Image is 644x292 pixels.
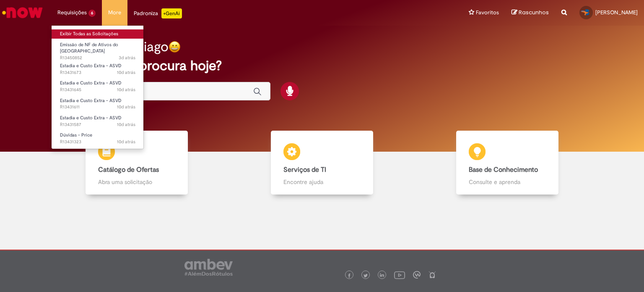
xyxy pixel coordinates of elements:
img: logo_footer_ambev_rotulo_gray.png [184,259,233,276]
span: 3d atrás [119,55,135,61]
span: 10d atrás [117,139,135,145]
span: More [108,8,121,17]
h2: O que você procura hoje? [64,58,581,73]
a: Aberto R13450852 : Emissão de NF de Ativos do ASVD [52,40,144,58]
span: Estadia e Custo Extra - ASVD [60,80,122,86]
a: Base de Conhecimento Consulte e aprenda [415,131,600,195]
a: Aberto R13431323 : Dúvidas - Price [52,131,144,146]
a: Aberto R13431611 : Estadia e Custo Extra - ASVD [52,96,144,112]
span: R13431587 [60,121,135,128]
span: Estadia e Custo Extra - ASVD [60,97,122,104]
b: Serviços de TI [283,166,326,174]
p: Encontre ajuda [283,178,360,186]
img: ServiceNow [1,4,44,21]
span: Dúvidas - Price [60,132,92,138]
span: R13450852 [60,55,135,61]
span: R13431645 [60,87,135,93]
span: 10d atrás [117,87,135,93]
img: happy-face.png [169,41,181,53]
img: logo_footer_naosei.png [428,271,436,279]
p: +GenAi [161,8,182,18]
img: logo_footer_linkedin.png [380,273,384,278]
b: Base de Conhecimento [469,166,538,174]
a: Aberto R13431645 : Estadia e Custo Extra - ASVD [52,79,144,94]
div: Padroniza [134,8,182,18]
img: logo_footer_workplace.png [413,271,421,279]
a: Rascunhos [512,9,549,17]
img: logo_footer_youtube.png [394,269,405,280]
time: 20/08/2025 10:45:59 [117,87,135,93]
a: Exibir Todas as Solicitações [52,29,144,39]
span: R13431323 [60,139,135,145]
a: Aberto R13431673 : Estadia e Custo Extra - ASVD [52,61,144,77]
span: Estadia e Custo Extra - ASVD [60,63,122,69]
span: Requisições [57,8,87,17]
a: Catálogo de Ofertas Abra uma solicitação [44,131,229,195]
span: 10d atrás [117,69,135,76]
p: Consulte e aprenda [469,178,545,186]
span: R13431673 [60,69,135,76]
time: 20/08/2025 10:49:11 [117,69,135,76]
span: 10d atrás [117,104,135,110]
time: 20/08/2025 09:56:06 [117,139,135,145]
span: [PERSON_NAME] [595,9,638,16]
span: Rascunhos [519,8,549,16]
p: Abra uma solicitação [98,178,175,186]
time: 20/08/2025 10:41:25 [117,104,135,110]
a: Aberto R13431587 : Estadia e Custo Extra - ASVD [52,113,144,129]
time: 20/08/2025 10:36:20 [117,121,135,128]
span: R13431611 [60,104,135,110]
ul: Requisições [51,25,144,149]
time: 27/08/2025 08:57:35 [119,55,135,61]
img: logo_footer_facebook.png [347,274,351,278]
img: logo_footer_twitter.png [364,274,368,278]
span: Emissão de NF de Ativos do [GEOGRAPHIC_DATA] [60,42,118,55]
a: Serviços de TI Encontre ajuda [229,131,415,195]
span: Favoritos [476,8,499,17]
span: Estadia e Custo Extra - ASVD [60,115,122,121]
b: Catálogo de Ofertas [98,166,159,174]
span: 6 [88,10,96,17]
span: 10d atrás [117,121,135,128]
